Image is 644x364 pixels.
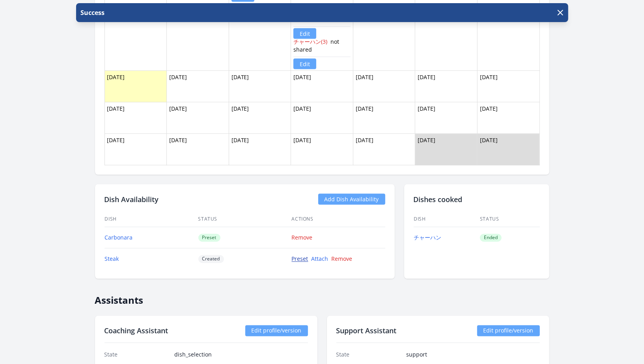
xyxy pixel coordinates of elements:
[293,28,316,39] a: Edit
[477,325,540,336] a: Edit profile/version
[415,134,478,165] td: [DATE]
[105,71,167,102] td: [DATE]
[105,255,119,263] a: Steak
[292,255,308,263] a: Preset
[105,325,168,336] h2: Coaching Assistant
[293,38,339,53] span: not shared
[167,71,229,102] td: [DATE]
[312,255,329,263] a: Attach
[245,325,308,336] a: Edit profile/version
[198,211,291,227] th: Status
[480,234,502,242] span: Ended
[229,102,291,134] td: [DATE]
[105,234,133,241] a: Carbonara
[415,71,478,102] td: [DATE]
[292,234,313,241] a: Remove
[332,255,353,263] a: Remove
[318,194,385,205] a: Add Dish Availability
[336,351,400,359] dt: State
[414,194,540,205] h2: Dishes cooked
[105,211,198,227] th: Dish
[291,71,353,102] td: [DATE]
[414,211,480,227] th: Dish
[336,325,397,336] h2: Support Assistant
[293,38,327,45] a: チャーハン(3)
[105,351,168,359] dt: State
[477,134,539,165] td: [DATE]
[480,211,540,227] th: Status
[353,71,415,102] td: [DATE]
[229,134,291,165] td: [DATE]
[291,134,353,165] td: [DATE]
[105,194,159,205] h2: Dish Availability
[105,134,167,165] td: [DATE]
[174,351,308,359] dd: dish_selection
[293,59,316,69] a: Edit
[291,102,353,134] td: [DATE]
[167,102,229,134] td: [DATE]
[229,71,291,102] td: [DATE]
[353,134,415,165] td: [DATE]
[198,255,224,263] span: Created
[353,102,415,134] td: [DATE]
[477,71,539,102] td: [DATE]
[105,102,167,134] td: [DATE]
[415,102,478,134] td: [DATE]
[198,234,220,242] span: Preset
[167,134,229,165] td: [DATE]
[79,8,105,17] p: Success
[406,351,540,359] dd: support
[95,288,549,306] h2: Assistants
[414,234,442,241] a: チャーハン
[477,102,539,134] td: [DATE]
[291,211,385,227] th: Actions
